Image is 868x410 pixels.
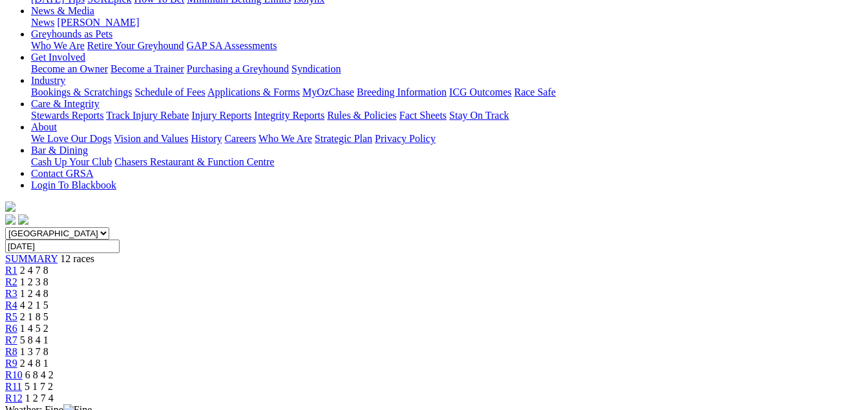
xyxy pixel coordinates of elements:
[31,17,54,28] a: News
[114,156,274,167] a: Chasers Restaurant & Function Centre
[31,40,863,52] div: Greyhounds as Pets
[191,133,222,144] a: History
[31,156,863,168] div: Bar & Dining
[31,75,65,86] a: Industry
[31,52,85,63] a: Get Involved
[20,346,48,357] span: 1 3 7 8
[315,133,372,144] a: Strategic Plan
[5,369,23,380] a: R10
[31,179,116,190] a: Login To Blackbook
[5,334,17,345] a: R7
[57,17,139,28] a: [PERSON_NAME]
[5,323,17,334] a: R6
[31,133,111,144] a: We Love Our Dogs
[20,288,48,299] span: 1 2 4 8
[20,311,48,322] span: 2 1 8 5
[31,17,863,28] div: News & Media
[5,265,17,276] a: R1
[31,87,132,97] a: Bookings & Scratchings
[20,300,48,311] span: 4 2 1 5
[18,214,28,225] img: twitter.svg
[134,87,205,97] a: Schedule of Fees
[187,40,277,51] a: GAP SA Assessments
[224,133,256,144] a: Careers
[31,87,863,98] div: Industry
[20,265,48,276] span: 2 4 7 8
[20,323,48,334] span: 1 4 5 2
[31,168,93,179] a: Contact GRSA
[5,240,120,253] input: Select date
[399,110,447,121] a: Fact Sheets
[254,110,324,121] a: Integrity Reports
[5,276,17,287] a: R2
[114,133,188,144] a: Vision and Values
[5,214,16,225] img: facebook.svg
[449,110,509,121] a: Stay On Track
[31,98,100,109] a: Care & Integrity
[111,63,184,74] a: Become a Trainer
[20,358,48,369] span: 2 4 8 1
[31,145,88,156] a: Bar & Dining
[31,63,108,74] a: Become an Owner
[5,201,16,212] img: logo-grsa-white.png
[375,133,436,144] a: Privacy Policy
[357,87,447,97] a: Breeding Information
[31,28,112,39] a: Greyhounds as Pets
[449,87,511,97] a: ICG Outcomes
[5,381,22,392] a: R11
[302,87,354,97] a: MyOzChase
[5,253,58,264] a: SUMMARY
[87,40,184,51] a: Retire Your Greyhound
[207,87,300,97] a: Applications & Forms
[20,334,48,345] span: 5 8 4 1
[31,133,863,145] div: About
[31,40,85,51] a: Who We Are
[5,288,17,299] a: R3
[25,369,54,380] span: 6 8 4 2
[31,121,57,132] a: About
[60,253,94,264] span: 12 races
[20,276,48,287] span: 1 2 3 8
[5,393,23,404] a: R12
[5,311,17,322] a: R5
[259,133,312,144] a: Who We Are
[191,110,251,121] a: Injury Reports
[31,63,863,75] div: Get Involved
[106,110,189,121] a: Track Injury Rebate
[514,87,555,97] a: Race Safe
[291,63,341,74] a: Syndication
[31,5,94,16] a: News & Media
[31,110,103,121] a: Stewards Reports
[5,358,17,369] a: R9
[31,156,112,167] a: Cash Up Your Club
[327,110,397,121] a: Rules & Policies
[5,300,17,311] a: R4
[187,63,289,74] a: Purchasing a Greyhound
[25,393,54,404] span: 1 2 7 4
[25,381,53,392] span: 5 1 7 2
[5,346,17,357] a: R8
[31,110,863,121] div: Care & Integrity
